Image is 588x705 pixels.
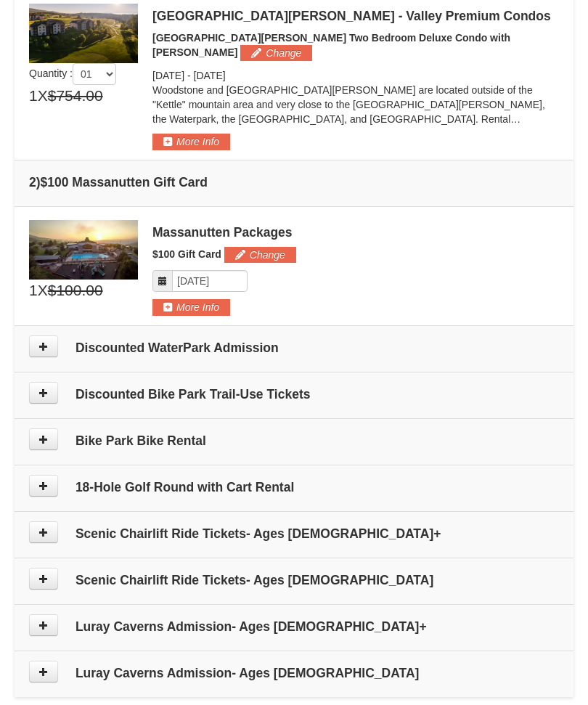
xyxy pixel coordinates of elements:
div: Massanutten Packages [152,225,559,240]
h4: Luray Caverns Admission- Ages [DEMOGRAPHIC_DATA]+ [29,619,559,634]
span: $100.00 [48,280,103,301]
img: 19219041-4-ec11c166.jpg [29,4,138,63]
span: X [38,280,48,301]
p: Woodstone and [GEOGRAPHIC_DATA][PERSON_NAME] are located outside of the "Kettle" mountain area an... [152,83,559,126]
h4: Scenic Chairlift Ride Tickets- Ages [DEMOGRAPHIC_DATA]+ [29,526,559,541]
h4: Discounted WaterPark Admission [29,341,559,355]
span: [DATE] [194,70,226,81]
span: 1 [29,280,38,301]
span: 1 [29,85,38,107]
span: - [187,70,191,81]
span: [DATE] [152,70,184,81]
span: ) [36,175,41,190]
h4: Bike Park Bike Rental [29,433,559,448]
span: X [38,85,48,107]
span: $100 Gift Card [152,248,221,260]
span: [GEOGRAPHIC_DATA][PERSON_NAME] Two Bedroom Deluxe Condo with [PERSON_NAME] [152,32,510,58]
span: Quantity : [29,68,116,79]
h4: Discounted Bike Park Trail-Use Tickets [29,387,559,402]
h4: 2 $100 Massanutten Gift Card [29,175,559,190]
button: More Info [152,299,230,315]
button: Change [224,247,296,263]
h4: Luray Caverns Admission- Ages [DEMOGRAPHIC_DATA] [29,666,559,680]
span: $754.00 [48,85,103,107]
img: 6619879-1.jpg [29,220,138,280]
div: [GEOGRAPHIC_DATA][PERSON_NAME] - Valley Premium Condos [152,9,559,23]
button: More Info [152,134,230,150]
h4: Scenic Chairlift Ride Tickets- Ages [DEMOGRAPHIC_DATA] [29,573,559,587]
h4: 18-Hole Golf Round with Cart Rental [29,480,559,494]
button: Change [240,45,312,61]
